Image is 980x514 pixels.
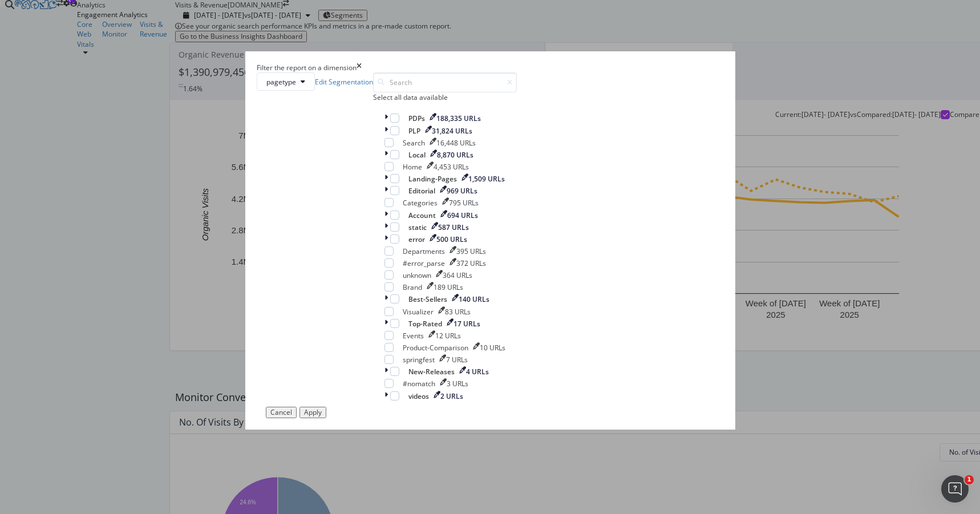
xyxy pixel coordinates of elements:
div: Visualizer [403,307,434,317]
div: 17 URLs [453,319,480,329]
div: 189 URLs [434,282,463,292]
div: modal [245,51,735,429]
div: 4,453 URLs [434,162,469,172]
div: Brand [403,282,422,292]
div: Local [408,150,426,160]
div: Apply [304,408,322,416]
div: 16,448 URLs [436,138,476,148]
div: Departments [403,246,445,256]
div: springfest [403,355,435,365]
div: unknown [403,270,431,280]
div: 4 URLs [466,367,489,377]
button: Apply [299,407,326,418]
div: 587 URLs [438,222,469,232]
div: 7 URLs [446,355,468,365]
div: New-Releases [408,367,455,377]
div: videos [408,391,429,401]
div: 500 URLs [436,234,467,244]
div: 395 URLs [456,246,486,256]
div: Filter the report on a dimension [257,63,357,72]
span: pagetype [266,77,296,87]
input: Search [373,72,517,92]
iframe: Intercom live chat [941,475,969,503]
button: Cancel [266,407,297,418]
div: Best-Sellers [408,294,447,304]
a: Edit Segmentation [315,77,373,87]
div: PLP [408,126,420,136]
div: Editorial [408,186,435,196]
div: Landing-Pages [408,174,457,184]
div: 31,824 URLs [432,126,472,136]
div: static [408,222,427,232]
div: 694 URLs [447,211,478,220]
div: 969 URLs [447,186,477,196]
div: 795 URLs [449,198,479,208]
div: Top-Rated [408,319,442,329]
div: Search [403,138,425,148]
div: Events [403,331,424,341]
div: 372 URLs [456,258,486,268]
div: 8,870 URLs [437,150,473,160]
div: 2 URLs [440,391,463,401]
button: pagetype [257,72,315,91]
div: Product-Comparison [403,343,468,353]
div: #nomatch [403,379,435,388]
span: 1 [965,475,974,484]
div: 12 URLs [435,331,461,341]
div: 364 URLs [443,270,472,280]
div: 1,509 URLs [468,174,505,184]
div: 3 URLs [447,379,468,388]
div: Categories [403,198,438,208]
div: times [357,63,362,72]
div: Cancel [270,408,292,416]
div: 188,335 URLs [436,114,481,123]
div: error [408,234,425,244]
div: #error_parse [403,258,445,268]
div: 140 URLs [459,294,489,304]
div: Account [408,211,436,220]
div: 10 URLs [480,343,505,353]
div: 83 URLs [445,307,471,317]
div: Select all data available [373,92,517,102]
div: PDPs [408,114,425,123]
div: Home [403,162,422,172]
